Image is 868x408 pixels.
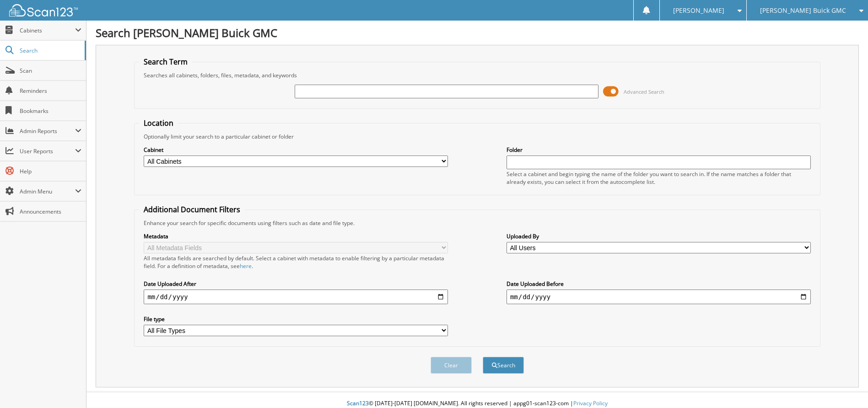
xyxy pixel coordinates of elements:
label: Date Uploaded After [144,280,448,288]
a: here [240,262,252,270]
span: Help [20,167,81,175]
label: Metadata [144,232,448,240]
input: end [507,290,811,304]
span: Advanced Search [624,88,664,95]
legend: Search Term [139,57,192,67]
button: Search [483,357,524,374]
span: Admin Reports [20,127,75,135]
div: Enhance your search for specific documents using filters such as date and file type. [139,219,815,227]
input: start [144,290,448,304]
span: Scan123 [347,399,369,407]
label: Cabinet [144,146,448,154]
div: Optionally limit your search to a particular cabinet or folder [139,133,815,140]
label: Date Uploaded Before [507,280,811,288]
label: Uploaded By [507,232,811,240]
label: File type [144,315,448,323]
span: Scan [20,67,81,75]
a: Privacy Policy [573,399,608,407]
span: Cabinets [20,27,75,34]
div: Searches all cabinets, folders, files, metadata, and keywords [139,71,815,79]
label: Folder [507,146,811,154]
div: Select a cabinet and begin typing the name of the folder you want to search in. If the name match... [507,170,811,186]
span: Admin Menu [20,188,75,195]
h1: Search [PERSON_NAME] Buick GMC [96,25,859,40]
span: Bookmarks [20,107,81,115]
div: All metadata fields are searched by default. Select a cabinet with metadata to enable filtering b... [144,254,448,270]
span: User Reports [20,147,75,155]
img: scan123-logo-white.svg [9,4,78,16]
span: Search [20,47,80,54]
span: Reminders [20,87,81,95]
legend: Location [139,118,178,128]
span: [PERSON_NAME] Buick GMC [760,8,846,13]
span: Announcements [20,208,81,215]
button: Clear [431,357,472,374]
span: [PERSON_NAME] [673,8,724,13]
legend: Additional Document Filters [139,204,245,215]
